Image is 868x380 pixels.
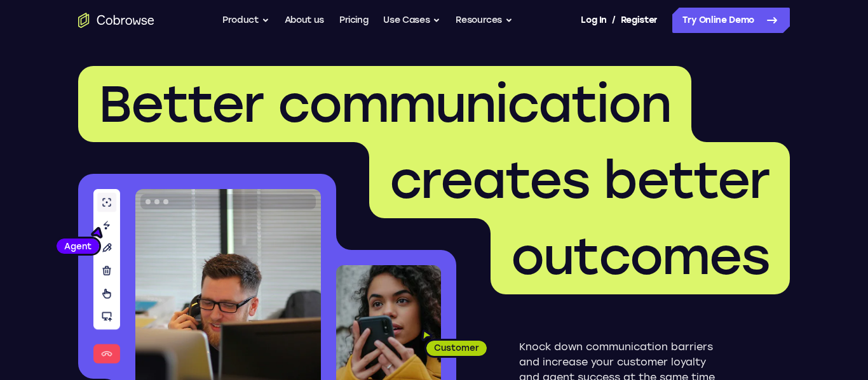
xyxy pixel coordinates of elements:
[390,150,770,211] span: creates better
[98,74,671,134] span: Better communication
[222,8,269,33] button: Product
[383,8,440,33] button: Use Cases
[78,13,154,28] a: Go to the home page
[612,13,616,28] span: /
[285,8,324,33] a: About us
[672,8,790,33] a: Try Online Demo
[456,8,513,33] button: Resources
[339,8,369,33] a: Pricing
[621,8,658,33] a: Register
[511,226,770,287] span: outcomes
[581,8,606,33] a: Log In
